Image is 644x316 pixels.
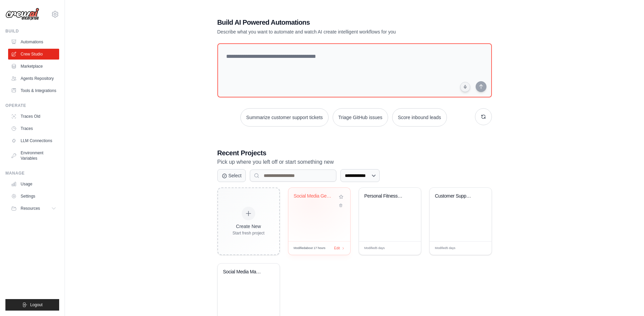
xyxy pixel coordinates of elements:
[364,246,385,251] span: Modified 5 days
[5,103,59,108] div: Operate
[8,37,59,47] a: Automations
[5,299,59,311] button: Logout
[475,108,492,125] button: Get new suggestions
[435,246,456,251] span: Modified 5 days
[8,191,59,202] a: Settings
[8,85,59,96] a: Tools & Integrations
[405,246,410,251] span: Edit
[334,246,340,251] span: Edit
[8,111,59,122] a: Traces Old
[240,108,328,127] button: Summarize customer support tickets
[364,193,405,199] div: Personal Fitness Tracking & Coaching System
[5,171,59,176] div: Manage
[217,28,445,35] p: Describe what you want to automate and watch AI create intelligent workflows for you
[333,108,388,127] button: Triage GitHub issues
[392,108,447,127] button: Score inbound leads
[337,193,345,201] button: Add to favorites
[233,223,265,230] div: Create New
[8,203,59,214] button: Resources
[8,123,59,134] a: Traces
[610,284,644,316] iframe: Chat Widget
[217,18,445,27] h1: Build AI Powered Automations
[8,73,59,84] a: Agents Repository
[8,61,59,72] a: Marketplace
[8,179,59,189] a: Usage
[8,135,59,146] a: LLM Connections
[5,8,39,21] img: Logo
[233,230,265,236] div: Start fresh project
[5,28,59,34] div: Build
[217,169,246,182] button: Select
[435,193,476,199] div: Customer Support Ticket Automation
[294,246,326,251] span: Modified about 17 hours
[337,202,345,209] button: Delete project
[30,302,43,308] span: Logout
[223,269,264,275] div: Social Media Management Suite
[217,148,492,158] h3: Recent Projects
[21,206,40,211] span: Resources
[475,246,481,251] span: Edit
[460,82,470,92] button: Click to speak your automation idea
[8,148,59,164] a: Environment Variables
[294,193,335,199] div: Social Media GenAI News Tracker
[8,49,59,60] a: Crew Studio
[217,158,492,166] p: Pick up where you left off or start something new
